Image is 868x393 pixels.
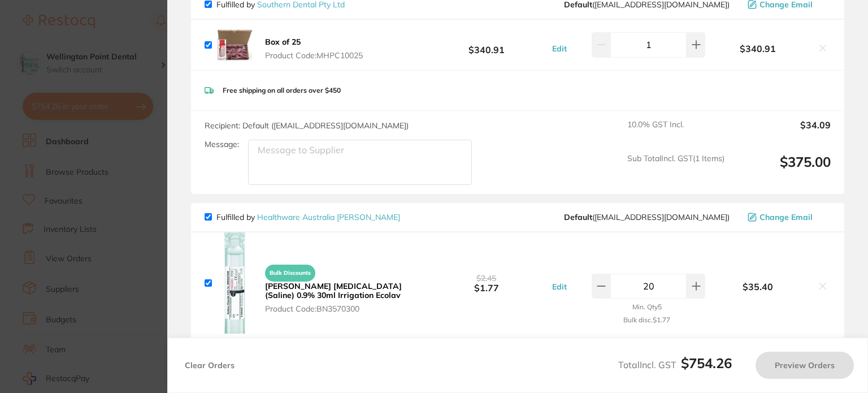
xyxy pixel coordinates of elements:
[265,265,315,282] span: Bulk Discounts
[257,212,400,222] a: Healthware Australia [PERSON_NAME]
[265,37,301,47] b: Box of 25
[265,51,363,60] span: Product Code: MHPC10025
[564,213,730,222] span: info@healthwareaustralia.com.au
[564,212,592,222] b: Default
[223,87,341,94] p: Free shipping on all orders over $450
[623,316,670,324] small: Bulk disc. $1.77
[216,213,400,222] p: Fulfilled by
[618,359,732,370] span: Total Incl. GST
[216,29,253,61] img: NDFxNWRmdw
[205,120,409,131] span: Recipient: Default ( [EMAIL_ADDRESS][DOMAIN_NAME] )
[549,282,570,292] button: Edit
[476,273,496,283] span: $2.45
[705,44,810,54] b: $340.91
[549,44,570,54] button: Edit
[205,140,239,149] label: Message:
[424,273,549,293] b: $1.77
[632,303,662,311] small: Min. Qty 5
[627,120,724,145] span: 10.0 % GST Incl.
[681,355,732,372] b: $754.26
[424,34,549,55] b: $340.91
[705,282,810,292] b: $35.40
[216,232,253,334] img: eWVlMzFxbg
[262,37,366,61] button: Box of 25 Product Code:MHPC10025
[265,304,420,313] span: Product Code: BN3570300
[181,352,238,379] button: Clear Orders
[265,281,402,300] b: [PERSON_NAME] [MEDICAL_DATA] (Saline) 0.9% 30ml Irrigation Ecolav
[744,212,831,222] button: Change Email
[627,154,724,185] span: Sub Total Incl. GST ( 1 Items)
[756,352,854,379] button: Preview Orders
[734,120,831,145] output: $34.09
[262,260,424,314] button: Bulk Discounts [PERSON_NAME] [MEDICAL_DATA] (Saline) 0.9% 30ml Irrigation Ecolav Product Code:BN3...
[759,213,813,222] span: Change Email
[734,154,831,185] output: $375.00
